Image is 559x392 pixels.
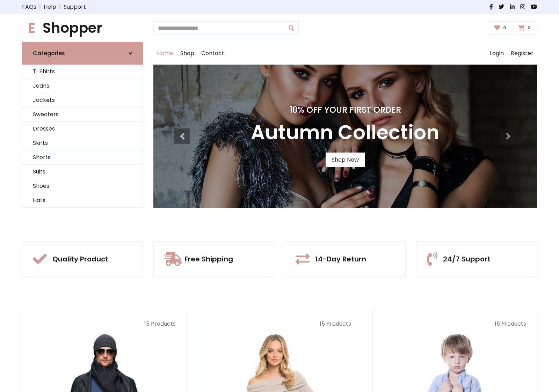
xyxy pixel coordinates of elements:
span: 0 [501,25,508,31]
a: Contact [198,42,228,65]
span: E [22,18,41,38]
a: T-Shirts [22,65,143,79]
a: Help [44,3,56,11]
a: 0 [514,21,537,35]
a: Jeans [22,79,143,93]
a: Shoes [22,179,143,193]
h5: 24/7 Support [443,255,491,263]
h4: 10% Off Your First Order [251,105,440,115]
a: Sweaters [22,108,143,122]
a: Hats [22,193,143,208]
span: 0 [526,25,532,31]
h6: Categories [33,50,65,57]
a: Skirts [22,136,143,150]
h5: Quality Product [52,255,108,263]
h5: Free Shipping [184,255,233,263]
a: 0 [490,21,513,35]
a: Dresses [22,122,143,136]
h1: Shopper [22,20,143,36]
a: Jackets [22,93,143,108]
a: Suits [22,165,143,179]
span: | [56,3,64,11]
a: Shop Now [326,153,365,167]
a: FAQs [22,3,36,11]
a: Login [486,42,507,65]
p: 15 Products [383,320,526,328]
p: 15 Products [33,320,176,328]
a: Register [507,42,537,65]
a: Support [64,3,86,11]
a: Shop [177,42,198,65]
a: Home [153,42,177,65]
p: 15 Products [208,320,351,328]
span: | [36,3,44,11]
a: EShopper [22,20,143,36]
a: Shorts [22,150,143,165]
h5: 14-Day Return [315,255,366,263]
a: Categories [22,42,143,65]
h3: Autumn Collection [251,121,440,144]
